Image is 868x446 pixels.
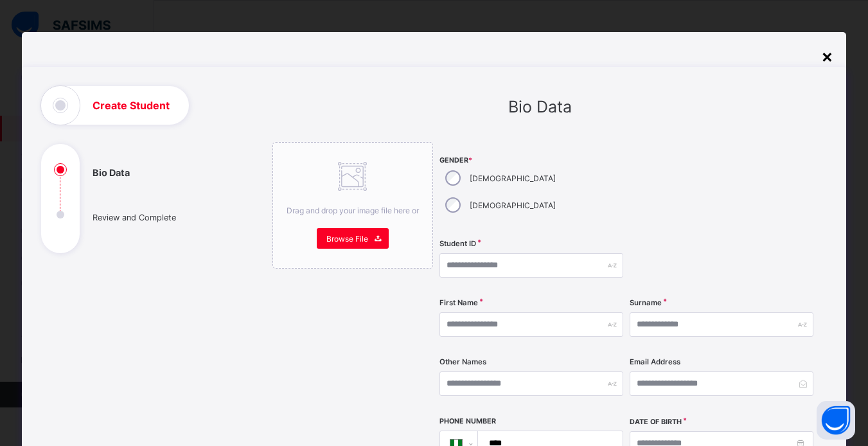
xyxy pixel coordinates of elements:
[326,234,368,244] span: Browse File
[630,357,680,366] label: Email Address
[439,417,496,425] label: Phone Number
[439,239,476,248] label: Student ID
[272,142,433,269] div: Drag and drop your image file here orBrowse File
[817,401,855,440] button: Open asap
[439,298,478,307] label: First Name
[470,201,556,210] label: [DEMOGRAPHIC_DATA]
[630,418,682,426] label: Date of Birth
[439,357,486,366] label: Other Names
[470,174,556,183] label: [DEMOGRAPHIC_DATA]
[93,100,170,111] h1: Create Student
[287,206,419,215] span: Drag and drop your image file here or
[821,45,833,67] div: ×
[630,298,662,307] label: Surname
[439,156,623,165] span: Gender
[508,97,572,116] span: Bio Data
